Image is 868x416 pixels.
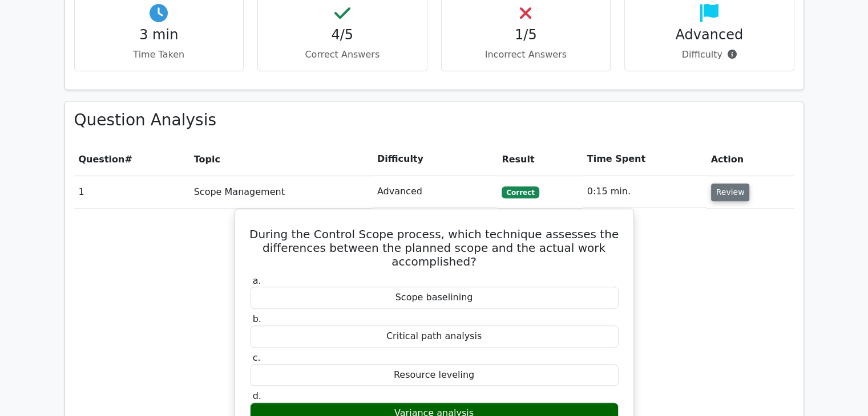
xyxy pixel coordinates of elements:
[253,390,261,401] span: d.
[634,48,785,62] p: Difficulty
[634,27,785,43] h4: Advanced
[373,176,498,208] td: Advanced
[250,364,619,386] div: Resource leveling
[189,143,373,176] th: Topic
[267,48,418,62] p: Correct Answers
[502,186,539,198] span: Correct
[711,183,750,201] button: Review
[74,143,189,176] th: #
[189,176,373,208] td: Scope Management
[451,48,601,62] p: Incorrect Answers
[253,275,261,286] span: a.
[267,27,418,43] h4: 4/5
[249,227,620,268] h5: During the Control Scope process, which technique assesses the differences between the planned sc...
[250,287,619,309] div: Scope baselining
[706,143,794,176] th: Action
[84,48,235,62] p: Time Taken
[373,143,498,176] th: Difficulty
[497,143,582,176] th: Result
[583,176,706,208] td: 0:15 min.
[451,27,601,43] h4: 1/5
[253,313,261,324] span: b.
[74,176,189,208] td: 1
[253,352,261,363] span: c.
[84,27,235,43] h4: 3 min
[74,111,794,130] h3: Question Analysis
[79,154,125,165] span: Question
[583,143,706,176] th: Time Spent
[250,325,619,348] div: Critical path analysis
